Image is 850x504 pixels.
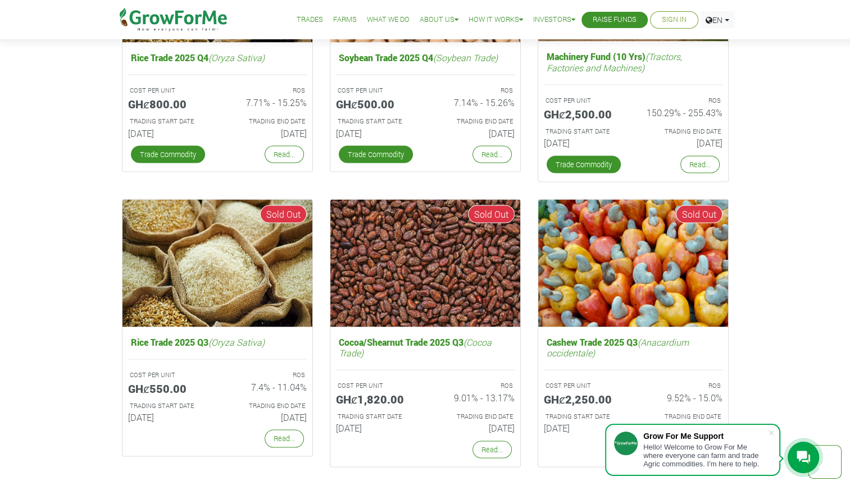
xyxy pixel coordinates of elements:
[208,336,265,347] i: (Oryza Sativa)
[339,336,492,358] i: (Cocoa Trade)
[472,441,512,458] a: Read...
[546,95,623,105] p: COST PER UNIT
[128,97,209,110] h5: GHȼ800.00
[338,381,415,390] p: COST PER UNIT
[435,116,513,126] p: Estimated Trading End Date
[130,370,207,379] p: COST PER UNIT
[434,422,515,433] h6: [DATE]
[642,107,722,117] h6: 150.29% - 255.43%
[642,422,722,433] h6: [DATE]
[338,116,415,126] p: Estimated Trading Start Date
[547,50,682,72] i: (Tractors, Factories and Machines)
[434,392,515,402] h6: 9.01% - 13.17%
[642,392,722,402] h6: 9.52% - 15.0%
[420,14,458,26] a: About Us
[676,205,722,223] span: Sold Out
[547,336,689,358] i: (Anacardium occidentale)
[131,145,205,163] a: Trade Commodity
[122,199,312,327] img: growforme image
[472,145,512,163] a: Read...
[333,14,357,26] a: Farms
[336,49,515,65] h5: Soybean Trade 2025 Q4
[593,14,637,26] a: Raise Funds
[544,392,625,405] h5: GHȼ2,250.00
[434,127,515,138] h6: [DATE]
[336,333,515,360] h5: Cocoa/Shearnut Trade 2025 Q3
[228,85,305,95] p: ROS
[435,381,513,390] p: ROS
[544,137,625,148] h6: [DATE]
[433,51,498,63] i: (Soybean Trade)
[643,126,721,136] p: Estimated Trading End Date
[128,333,307,350] h5: Rice Trade 2025 Q3
[546,411,623,421] p: Estimated Trading Start Date
[130,116,207,126] p: Estimated Trading Start Date
[226,411,307,422] h6: [DATE]
[546,381,623,390] p: COST PER UNIT
[544,422,625,433] h6: [DATE]
[226,97,307,107] h6: 7.71% - 15.25%
[260,205,307,223] span: Sold Out
[643,411,721,421] p: Estimated Trading End Date
[533,14,575,26] a: Investors
[128,127,209,138] h6: [DATE]
[546,126,623,136] p: Estimated Trading Start Date
[435,85,513,95] p: ROS
[336,392,417,405] h5: GHȼ1,820.00
[642,137,722,148] h6: [DATE]
[547,155,621,173] a: Trade Commodity
[662,14,687,26] a: Sign In
[226,381,307,392] h6: 7.4% - 11.04%
[643,95,721,105] p: ROS
[701,11,734,29] a: EN
[128,381,209,395] h5: GHȼ550.00
[680,155,720,173] a: Read...
[208,51,265,63] i: (Oryza Sativa)
[226,127,307,138] h6: [DATE]
[228,370,305,379] p: ROS
[228,401,305,410] p: Estimated Trading End Date
[643,381,721,390] p: ROS
[265,429,304,447] a: Read...
[544,48,722,75] h5: Machinery Fund (10 Yrs)
[336,97,417,110] h5: GHȼ500.00
[128,411,209,422] h6: [DATE]
[434,97,515,107] h6: 7.14% - 15.26%
[435,411,513,421] p: Estimated Trading End Date
[128,49,307,65] h5: Rice Trade 2025 Q4
[544,107,625,120] h5: GHȼ2,500.00
[336,127,417,138] h6: [DATE]
[538,199,728,327] img: growforme image
[367,14,410,26] a: What We Do
[643,443,768,468] div: Hello! Welcome to Grow For Me where everyone can farm and trade Agric commodities. I'm here to help.
[297,14,323,26] a: Trades
[544,333,722,360] h5: Cashew Trade 2025 Q3
[130,401,207,410] p: Estimated Trading Start Date
[265,145,304,163] a: Read...
[469,14,523,26] a: How it Works
[228,116,305,126] p: Estimated Trading End Date
[468,205,515,223] span: Sold Out
[338,85,415,95] p: COST PER UNIT
[339,145,413,163] a: Trade Commodity
[330,199,520,327] img: growforme image
[336,422,417,433] h6: [DATE]
[643,432,768,441] div: Grow For Me Support
[338,411,415,421] p: Estimated Trading Start Date
[130,85,207,95] p: COST PER UNIT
